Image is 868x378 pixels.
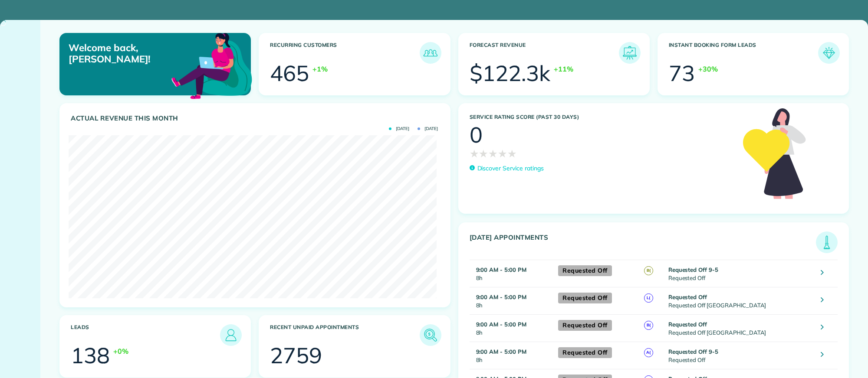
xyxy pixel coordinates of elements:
img: icon_leads-1bed01f49abd5b7fead27621c3d59655bb73ed531f8eeb49469d10e621d6b896.png [222,326,240,344]
span: Requested Off [558,320,612,331]
div: +1% [312,64,328,74]
td: Requested Off [666,342,815,369]
strong: 9:00 AM - 5:00 PM [476,293,526,300]
h3: Instant Booking Form Leads [669,42,818,64]
div: 2759 [270,345,322,366]
h3: Recent unpaid appointments [270,324,419,346]
h3: Forecast Revenue [470,42,619,64]
td: 8h [470,287,554,314]
span: ★ [488,146,498,161]
strong: Requested Off 9-5 [668,266,718,273]
span: [DATE] [389,127,409,131]
h3: Leads [71,324,220,346]
div: 73 [669,62,695,84]
td: Requested Off [GEOGRAPHIC_DATA] [666,314,815,342]
td: Requested Off [666,260,815,287]
strong: 9:00 AM - 5:00 PM [476,348,526,355]
div: 0 [470,124,483,146]
span: B( [644,321,653,330]
strong: Requested Off [668,293,707,300]
div: $122.3k [470,62,551,84]
span: Requested Off [558,265,612,276]
strong: Requested Off [668,321,707,328]
td: 8h [470,342,554,369]
img: icon_recurring_customers-cf858462ba22bcd05b5a5880d41d6543d210077de5bb9ebc9590e49fd87d84ed.png [422,44,439,62]
td: 8h [470,314,554,342]
a: Discover Service ratings [470,164,544,173]
div: +11% [554,64,573,74]
span: A( [644,348,653,357]
img: icon_todays_appointments-901f7ab196bb0bea1936b74009e4eb5ffbc2d2711fa7634e0d609ed5ef32b18b.png [818,234,835,251]
strong: 9:00 AM - 5:00 PM [476,266,526,273]
span: [DATE] [418,127,438,131]
span: ★ [479,146,488,161]
td: 8h [470,260,554,287]
h3: Service Rating score (past 30 days) [470,114,734,120]
img: dashboard_welcome-42a62b7d889689a78055ac9021e634bf52bae3f8056760290aed330b23ab8690.png [170,23,254,107]
h3: [DATE] Appointments [470,234,816,253]
p: Discover Service ratings [477,164,544,173]
div: +30% [698,64,718,74]
span: B( [644,266,653,275]
span: ★ [470,146,479,161]
div: 138 [71,345,110,366]
h3: Recurring Customers [270,42,419,64]
strong: 9:00 AM - 5:00 PM [476,321,526,328]
div: 465 [270,62,309,84]
span: L( [644,293,653,303]
div: +0% [113,346,128,356]
span: ★ [507,146,517,161]
p: Welcome back, [PERSON_NAME]! [69,42,190,65]
img: icon_form_leads-04211a6a04a5b2264e4ee56bc0799ec3eb69b7e499cbb523a139df1d13a81ae0.png [820,44,838,62]
h3: Actual Revenue this month [71,114,441,122]
td: Requested Off [GEOGRAPHIC_DATA] [666,287,815,314]
img: icon_forecast_revenue-8c13a41c7ed35a8dcfafea3cbb826a0462acb37728057bba2d056411b612bbbe.png [621,44,638,62]
span: Requested Off [558,347,612,358]
strong: Requested Off 9-5 [668,348,718,355]
img: icon_unpaid_appointments-47b8ce3997adf2238b356f14209ab4cced10bd1f174958f3ca8f1d0dd7fffeee.png [422,326,439,344]
span: ★ [498,146,507,161]
span: Requested Off [558,293,612,303]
